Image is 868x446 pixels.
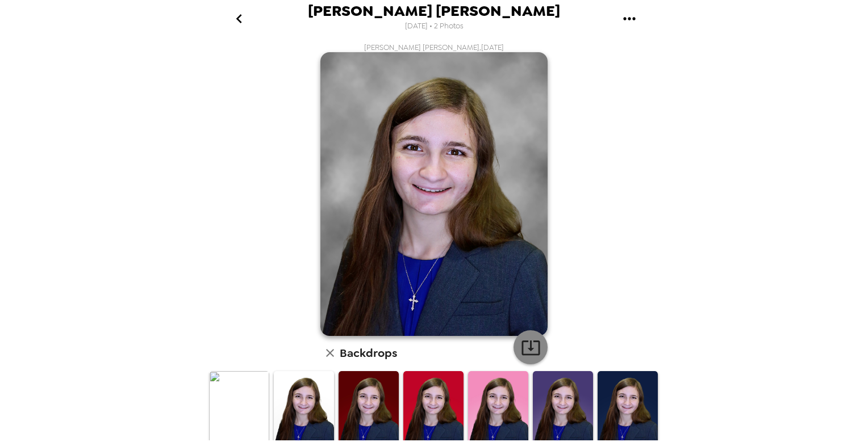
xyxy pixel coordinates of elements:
[364,43,504,52] span: [PERSON_NAME] [PERSON_NAME] , [DATE]
[340,344,397,362] h6: Backdrops
[405,19,464,34] span: [DATE] • 2 Photos
[308,3,560,19] span: [PERSON_NAME] [PERSON_NAME]
[320,52,548,336] img: user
